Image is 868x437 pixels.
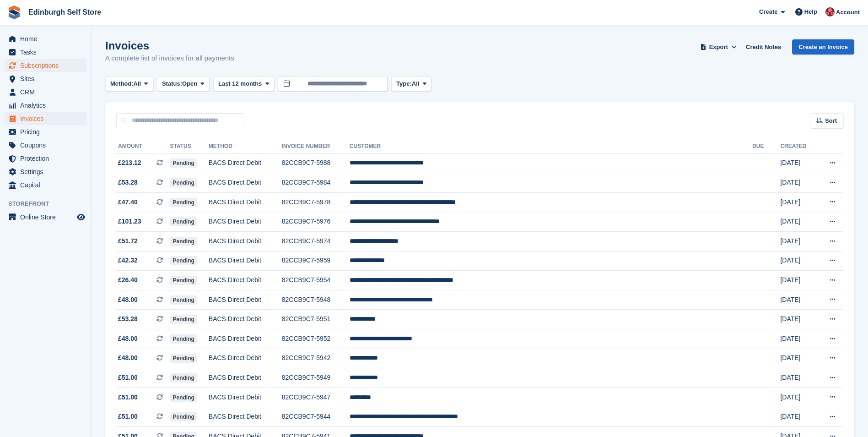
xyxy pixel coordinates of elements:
[162,79,182,88] span: Status:
[5,46,86,59] a: menu
[5,139,86,152] a: menu
[170,354,197,363] span: Pending
[20,211,75,224] span: Online Store
[170,178,197,187] span: Pending
[836,8,860,17] span: Account
[118,275,138,285] span: £26.40
[780,388,816,407] td: [DATE]
[282,251,350,271] td: 82CCB9C7-5959
[282,212,350,232] td: 82CCB9C7-5976
[118,295,138,305] span: £48.00
[282,271,350,290] td: 82CCB9C7-5954
[20,152,75,165] span: Protection
[8,199,91,208] span: Storefront
[209,139,282,154] th: Method
[110,79,134,88] span: Method:
[780,251,816,271] td: [DATE]
[7,5,21,19] img: stora-icon-8386f47178a22dfd0bd8f6a31ec36ba5ce8667c1dd55bd0f319d3a0aa187defe.svg
[118,217,141,226] span: £101.23
[282,153,350,173] td: 82CCB9C7-5988
[209,310,282,329] td: BACS Direct Debit
[157,76,210,92] button: Status: Open
[5,72,86,85] a: menu
[209,232,282,251] td: BACS Direct Debit
[209,192,282,212] td: BACS Direct Debit
[780,271,816,290] td: [DATE]
[209,407,282,427] td: BACS Direct Debit
[282,407,350,427] td: 82CCB9C7-5944
[780,192,816,212] td: [DATE]
[282,310,350,329] td: 82CCB9C7-5951
[170,373,197,382] span: Pending
[118,373,138,382] span: £51.00
[170,315,197,324] span: Pending
[209,349,282,368] td: BACS Direct Debit
[209,173,282,193] td: BACS Direct Debit
[218,79,262,88] span: Last 12 months
[20,179,75,191] span: Capital
[170,276,197,285] span: Pending
[20,86,75,98] span: CRM
[170,412,197,421] span: Pending
[170,393,197,402] span: Pending
[780,139,816,154] th: Created
[20,72,75,85] span: Sites
[20,126,75,138] span: Pricing
[282,173,350,193] td: 82CCB9C7-5984
[780,153,816,173] td: [DATE]
[5,211,86,224] a: menu
[5,165,86,178] a: menu
[118,353,138,363] span: £48.00
[170,139,209,154] th: Status
[412,79,420,88] span: All
[118,236,138,246] span: £51.72
[780,407,816,427] td: [DATE]
[780,290,816,310] td: [DATE]
[282,388,350,407] td: 82CCB9C7-5947
[282,349,350,368] td: 82CCB9C7-5942
[780,349,816,368] td: [DATE]
[118,197,138,207] span: £47.40
[209,271,282,290] td: BACS Direct Debit
[118,178,138,187] span: £53.28
[105,39,234,52] h1: Invoices
[118,412,138,421] span: £51.00
[20,99,75,112] span: Analytics
[709,43,728,52] span: Export
[20,165,75,178] span: Settings
[282,139,350,154] th: Invoice Number
[780,310,816,329] td: [DATE]
[170,158,197,168] span: Pending
[5,152,86,165] a: menu
[282,368,350,388] td: 82CCB9C7-5949
[170,217,197,226] span: Pending
[780,368,816,388] td: [DATE]
[391,76,431,92] button: Type: All
[804,7,817,16] span: Help
[5,59,86,72] a: menu
[20,33,75,45] span: Home
[20,59,75,72] span: Subscriptions
[116,139,170,154] th: Amount
[282,290,350,310] td: 82CCB9C7-5948
[780,329,816,349] td: [DATE]
[282,192,350,212] td: 82CCB9C7-5978
[282,329,350,349] td: 82CCB9C7-5952
[209,251,282,271] td: BACS Direct Debit
[5,86,86,98] a: menu
[20,46,75,59] span: Tasks
[752,139,780,154] th: Due
[5,112,86,125] a: menu
[780,212,816,232] td: [DATE]
[209,153,282,173] td: BACS Direct Debit
[25,5,105,20] a: Edinburgh Self Store
[209,212,282,232] td: BACS Direct Debit
[780,173,816,193] td: [DATE]
[282,232,350,251] td: 82CCB9C7-5974
[209,368,282,388] td: BACS Direct Debit
[118,314,138,324] span: £53.28
[350,139,752,154] th: Customer
[825,7,835,16] img: Lucy Michalec
[825,116,837,126] span: Sort
[209,290,282,310] td: BACS Direct Debit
